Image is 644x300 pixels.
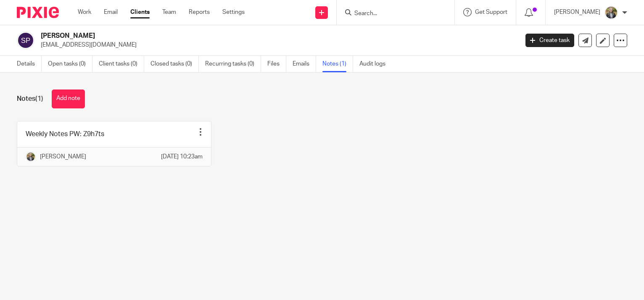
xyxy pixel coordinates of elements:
a: Send new email [578,34,592,47]
button: Add note [52,89,85,108]
a: Notes (1) [322,56,353,72]
img: image.jpg [26,152,36,162]
a: Create task [525,34,574,47]
span: (1) [35,95,43,102]
a: Open tasks (0) [48,56,92,72]
span: Get Support [475,9,507,15]
h1: Notes [17,95,43,103]
h2: [PERSON_NAME] [41,32,418,40]
input: Search [354,10,429,18]
a: Emails [293,56,316,72]
a: Recurring tasks (0) [205,56,261,72]
a: Work [78,8,91,16]
img: svg%3E [17,32,34,49]
p: [EMAIL_ADDRESS][DOMAIN_NAME] [41,41,513,49]
a: Settings [222,8,245,16]
a: Email [104,8,118,16]
a: Audit logs [359,56,392,72]
a: Team [162,8,176,16]
p: [PERSON_NAME] [40,153,86,161]
a: Clients [130,8,150,16]
p: [PERSON_NAME] [554,8,600,16]
img: Pixie [17,7,59,18]
a: Edit client [596,34,610,47]
a: Closed tasks (0) [150,56,199,72]
a: Details [17,56,42,72]
a: Client tasks (0) [99,56,144,72]
a: Files [267,56,286,72]
p: [DATE] 10:23am [161,153,203,161]
a: Reports [189,8,210,16]
img: image.jpg [604,6,618,19]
